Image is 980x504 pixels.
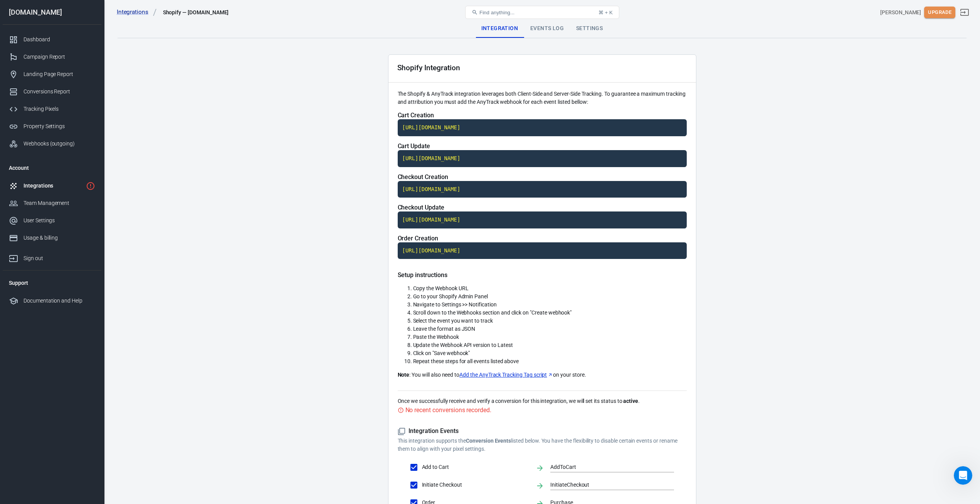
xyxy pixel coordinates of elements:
a: Conversions Report [3,83,101,100]
a: Team Management [3,194,101,212]
a: Dashboard [3,31,101,48]
a: Usage & billing [3,229,101,247]
p: The Shopify & AnyTrack integration leverages both Client-Side and Server-Side Tracking. To guaran... [398,90,687,106]
div: Dashboard [24,36,95,44]
span: Add to Cart [422,463,530,471]
button: Find anything...⌘ + K [465,6,619,19]
span: Cart Update [398,142,430,150]
div: No recent conversions recorded. [405,405,491,415]
a: Sign out [955,3,974,22]
div: Shopify Integration [397,64,460,72]
span: Home [30,260,46,266]
span: Find anything... [479,10,514,15]
a: Landing Page Report [3,66,101,83]
span: Leave the format as JSON [413,326,476,332]
div: Campaign Report [24,53,95,61]
div: • 4h ago [53,34,75,42]
div: ⌘ + K [598,10,613,15]
button: Messages [77,241,154,272]
a: User Settings [3,212,101,229]
code: Click to copy [398,211,687,228]
span: Order Creation [398,235,438,242]
a: Sign out [3,247,101,267]
span: Initiate Checkout [422,481,530,489]
code: Click to copy [398,150,687,167]
div: Account id: ihJQPUot [880,8,921,17]
span: Repeat these steps for all events listed above [413,358,519,364]
h1: Messages [57,3,99,16]
li: Account [3,159,101,177]
svg: 1 networks not verified yet [86,181,95,191]
div: Property Settings [24,122,95,130]
span: Select the event you want to track [413,318,493,324]
div: Settings [570,19,609,38]
strong: Conversion Events [466,438,511,444]
div: Usage & billing [24,234,95,242]
iframe: Intercom live chat [954,466,972,485]
p: : You will also need to on your store. [398,371,687,379]
span: If you still need help with setting up your personalized onboarding tracking plan, I’m here to as... [27,27,583,33]
strong: Note [398,372,410,378]
div: Conversions Report [24,88,95,96]
button: Ask a question [42,217,112,233]
div: Team Management [24,199,95,207]
input: InitiateCheckout [550,480,662,490]
span: Messages [101,260,130,266]
a: Property Settings [3,118,101,135]
div: [DOMAIN_NAME] [3,9,101,16]
div: AnyTrack [27,34,52,42]
a: Integrations [117,8,157,16]
a: Campaign Report [3,48,101,66]
code: Click to copy [398,181,687,198]
span: Paste the Webhook [413,334,459,340]
code: Click to copy [398,119,687,136]
h5: Integration Events [398,427,687,435]
div: Webhooks (outgoing) [24,140,95,148]
p: This integration supports the listed below. You have the flexibility to disable certain events or... [398,437,687,453]
strong: active [623,398,638,404]
input: AddToCart [550,462,662,472]
div: Tracking Pixels [24,105,95,113]
code: Click to copy [398,242,687,259]
span: Checkout Creation [398,173,448,181]
div: Sign out [24,254,95,262]
div: Documentation and Help [24,297,95,305]
img: Profile image for AnyTrack [9,26,24,42]
p: Once we successfully receive and verify a conversion for this integration, we will set its status... [398,397,687,405]
div: Events Log [524,19,570,38]
li: Support [3,274,101,292]
a: Webhooks (outgoing) [3,135,101,152]
span: Checkout Update [398,204,444,211]
a: Tracking Pixels [3,100,101,118]
span: Navigate to Settings >> Notification [413,301,497,308]
div: Integrations [24,182,83,190]
button: Upgrade [924,7,955,19]
span: Cart Creation [398,112,434,119]
span: Scroll down to the Webhooks section and click on "Create webhook" [413,310,572,316]
div: Shopify — drive-fast.de [163,8,229,16]
span: Click on "Save webhook" [413,350,470,356]
h5: Setup instructions [398,271,687,279]
div: User Settings [24,216,95,225]
span: Go to your Shopify Admin Panel [413,293,488,299]
a: Add the AnyTrack Tracking Tag script [459,371,553,379]
span: Copy the Webhook URL [413,285,469,291]
div: Integration [475,19,524,38]
a: Integrations [3,177,101,194]
span: Update the Webhook API version to Latest [413,342,513,348]
div: Landing Page Report [24,70,95,78]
